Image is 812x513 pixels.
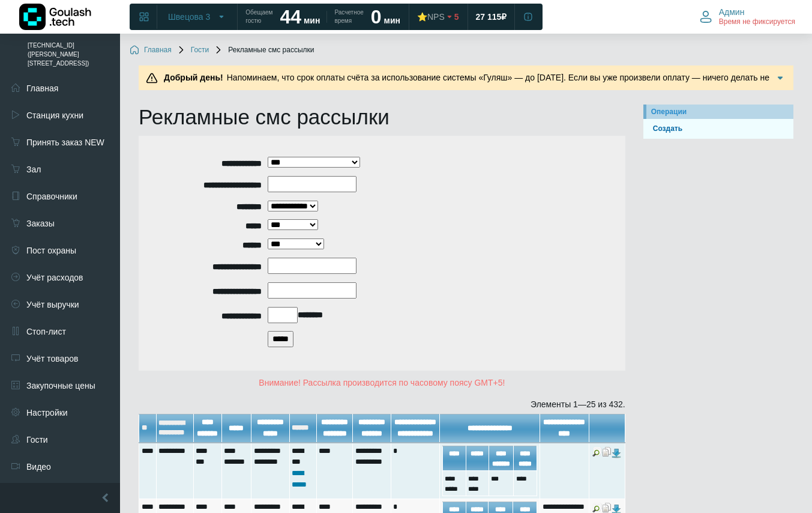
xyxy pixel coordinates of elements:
a: Обещаем гостю 44 мин Расчетное время 0 мин [238,6,408,28]
a: 27 115 ₽ [469,6,514,28]
button: Швецова 3 [161,7,233,26]
strong: 44 [280,6,301,28]
span: 5 [454,11,459,22]
div: ⭐ [417,11,445,22]
span: Время не фиксируется [719,17,795,27]
a: Гости [176,46,209,55]
span: Напоминаем, что срок оплаты счёта за использование системы «Гуляш» — до [DATE]. Если вы уже произ... [160,73,769,108]
span: Внимание! Рассылка производится по часовому поясу GMT+5! [259,378,505,387]
h1: Рекламные смс рассылки [139,105,625,130]
b: Добрый день! [164,73,223,82]
span: мин [304,16,320,25]
img: Подробнее [774,72,786,84]
span: NPS [427,12,445,22]
a: ⭐NPS 5 [410,6,466,28]
div: Элементы 1—25 из 432. [139,398,625,411]
strong: 0 [371,6,382,28]
button: Админ Время не фиксируется [693,4,802,29]
span: мин [384,16,400,25]
span: Расчетное время [334,8,363,25]
div: Операции [651,106,789,117]
span: Обещаем гостю [245,8,272,25]
span: 27 115 [476,11,502,22]
span: Рекламные смс рассылки [214,46,314,55]
a: Главная [130,46,172,55]
span: Админ [719,7,745,17]
span: ₽ [501,11,507,22]
a: Создать [648,123,789,135]
span: Швецова 3 [168,11,210,22]
img: Логотип компании Goulash.tech [19,4,91,30]
img: Предупреждение [146,72,158,84]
